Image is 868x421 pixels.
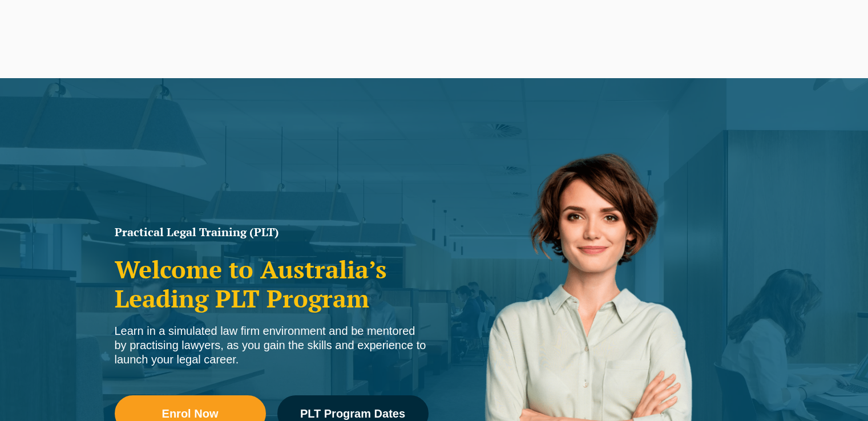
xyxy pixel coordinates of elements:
div: Learn in a simulated law firm environment and be mentored by practising lawyers, as you gain the ... [115,324,429,367]
h2: Welcome to Australia’s Leading PLT Program [115,255,429,313]
span: Enrol Now [162,408,219,419]
h1: Practical Legal Training (PLT) [115,226,429,238]
span: PLT Program Dates [300,408,405,419]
